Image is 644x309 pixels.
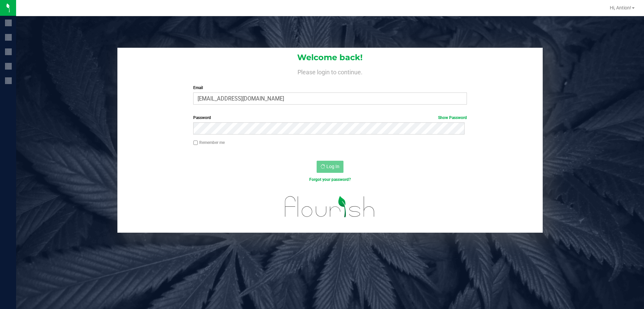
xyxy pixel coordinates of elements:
[193,115,211,120] span: Password
[317,161,343,173] button: Log In
[117,53,543,62] h1: Welcome back!
[438,115,467,120] a: Show Password
[193,85,467,91] label: Email
[117,67,543,75] h4: Please login to continue.
[610,5,631,10] span: Hi, Antion!
[309,177,351,182] a: Forgot your password?
[277,190,383,224] img: flourish_logo.svg
[193,140,225,146] label: Remember me
[193,141,198,145] input: Remember me
[326,164,339,169] span: Log In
